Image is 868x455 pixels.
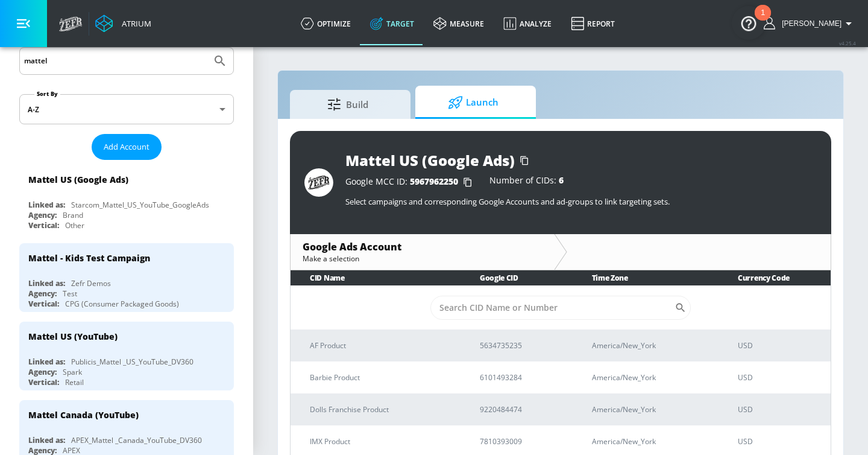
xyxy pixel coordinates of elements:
div: Mattel US (Google Ads) [345,150,515,170]
a: optimize [291,2,360,45]
div: CPG (Consumer Packaged Goods) [65,299,179,309]
div: Agency: [28,367,57,377]
div: Google Ads Account [303,240,542,253]
div: Zefr Demos [71,278,111,288]
button: Add Account [92,134,162,160]
p: America/New_York [592,403,709,416]
p: 9220484474 [480,403,563,416]
div: Mattel - Kids Test Campaign [28,252,150,264]
p: AF Product [310,339,451,352]
button: Open Resource Center, 1 new notification [732,6,766,40]
a: Report [561,2,624,45]
div: Mattel - Kids Test CampaignLinked as:Zefr DemosAgency:TestVertical:CPG (Consumer Packaged Goods) [19,243,234,312]
div: Google MCC ID: [345,176,477,188]
span: 5967962250 [410,176,458,187]
div: Brand [63,210,83,220]
div: Linked as: [28,357,65,367]
label: Sort By [34,90,60,98]
div: Search CID Name or Number [430,296,691,320]
p: Dolls Franchise Product [310,403,451,416]
span: Add Account [104,140,149,154]
div: Retail [65,377,84,387]
div: Mattel US (YouTube)Linked as:Publicis_Mattel _US_YouTube_DV360Agency:SparkVertical:Retail [19,322,234,390]
div: Vertical: [28,377,59,387]
div: Publicis_Mattel _US_YouTube_DV360 [71,357,193,367]
p: Select campaigns and corresponding Google Accounts and ad-groups to link targeting sets. [345,196,817,207]
div: Other [65,220,84,231]
div: Agency: [28,210,57,220]
p: 6101493284 [480,371,563,384]
div: Spark [63,367,82,377]
div: Mattel Canada (YouTube) [28,409,139,421]
p: 5634735235 [480,339,563,352]
span: 6 [559,174,564,186]
input: Search CID Name or Number [430,296,675,320]
span: login as: casey.cohen@zefr.com [777,19,841,28]
div: Mattel US (Google Ads)Linked as:Starcom_Mattel_US_YouTube_GoogleAdsAgency:BrandVertical:Other [19,165,234,234]
div: Mattel US (Google Ads) [28,174,128,185]
div: Google Ads AccountMake a selection [291,234,554,270]
p: Barbie Product [310,371,451,384]
input: Search by name [24,53,207,69]
div: Vertical: [28,299,59,309]
div: Atrium [117,18,151,29]
div: 1 [761,13,765,28]
a: Analyze [494,2,561,45]
div: Linked as: [28,200,65,210]
a: Target [360,2,424,45]
div: Vertical: [28,220,59,231]
p: USD [738,339,821,352]
p: IMX Product [310,435,451,448]
p: USD [738,403,821,416]
p: USD [738,371,821,384]
button: [PERSON_NAME] [764,16,856,31]
div: Agency: [28,288,57,299]
div: A-Z [19,94,234,124]
span: v 4.25.4 [839,40,856,46]
th: CID Name [291,270,461,285]
a: Atrium [95,14,151,33]
p: America/New_York [592,339,709,352]
p: America/New_York [592,435,709,448]
div: Starcom_Mattel_US_YouTube_GoogleAds [71,200,209,210]
div: Number of CIDs: [489,176,564,188]
p: USD [738,435,821,448]
div: Linked as: [28,435,65,445]
div: Mattel US (YouTube) [28,331,118,342]
th: Currency Code [719,270,831,285]
span: Launch [427,88,519,117]
button: Submit Search [207,48,233,74]
span: Build [302,90,394,119]
div: Make a selection [303,253,542,264]
div: Test [63,288,77,299]
th: Time Zone [573,270,719,285]
p: America/New_York [592,371,709,384]
a: measure [424,2,494,45]
div: Linked as: [28,278,65,288]
div: APEX_Mattel _Canada_YouTube_DV360 [71,435,202,445]
th: Google CID [461,270,573,285]
p: 7810393009 [480,435,563,448]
